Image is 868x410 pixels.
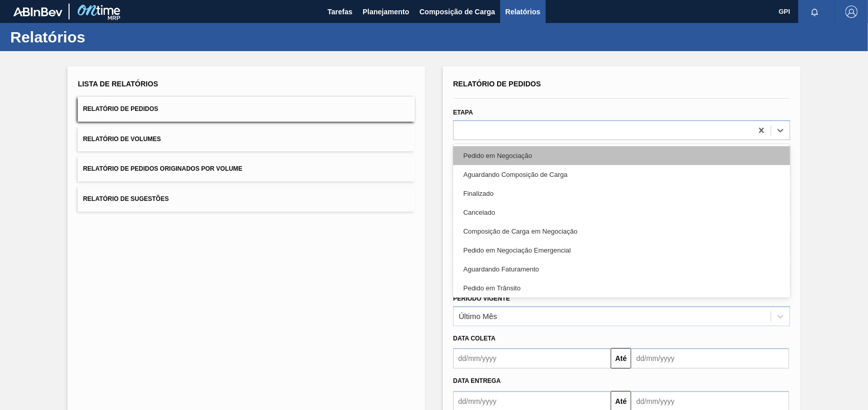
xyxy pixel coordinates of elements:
div: Pedido em Trânsito [453,279,790,298]
span: Planejamento [363,6,409,18]
button: Relatório de Sugestões [78,187,415,212]
img: Logout [845,6,858,18]
span: Lista de Relatórios [78,80,158,88]
h1: Relatórios [10,31,192,43]
span: Composição de Carga [419,6,495,18]
div: Aguardando Composição de Carga [453,165,790,184]
button: Até [611,348,631,369]
span: Relatório de Pedidos [453,80,541,88]
label: Etapa [453,109,473,116]
div: Cancelado [453,203,790,222]
span: Relatórios [505,6,540,18]
span: Relatório de Pedidos Originados por Volume [83,165,242,172]
span: Relatório de Sugestões [83,195,169,202]
span: Tarefas [327,6,352,18]
div: Composição de Carga em Negociação [453,222,790,241]
input: dd/mm/yyyy [631,348,789,369]
span: Relatório de Volumes [83,135,161,143]
div: Último Mês [459,312,497,321]
button: Notificações [798,5,831,19]
label: Período Vigente [453,295,510,302]
button: Relatório de Pedidos Originados por Volume [78,156,415,181]
img: TNhmsLtSVTkK8tSr43FrP2fwEKptu5GPRR3wAAAABJRU5ErkJggg== [13,7,62,16]
button: Relatório de Volumes [78,127,415,152]
span: Relatório de Pedidos [83,105,158,112]
div: Pedido em Negociação [453,146,790,165]
input: dd/mm/yyyy [453,348,611,369]
div: Finalizado [453,184,790,203]
span: Data entrega [453,377,501,384]
button: Relatório de Pedidos [78,97,415,122]
div: Aguardando Faturamento [453,260,790,279]
span: Data coleta [453,335,496,342]
div: Pedido em Negociação Emergencial [453,241,790,260]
